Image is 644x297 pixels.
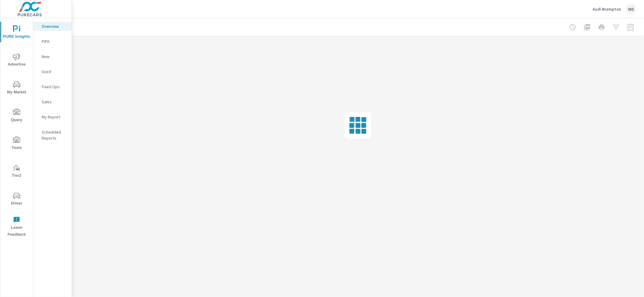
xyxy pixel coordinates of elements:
[2,164,31,179] span: Tier2
[42,38,67,44] p: PIPA
[33,128,72,143] div: Scheduled Reports
[2,216,31,238] span: Leave Feedback
[42,53,67,60] p: New
[42,84,67,90] p: Fixed Ops
[33,97,72,106] div: Sales
[33,67,72,76] div: Used
[42,114,67,120] p: My Report
[2,137,31,151] span: Tools
[33,22,72,31] div: Overview
[33,37,72,46] div: PIPA
[33,52,72,61] div: New
[33,82,72,91] div: Fixed Ops
[626,4,637,15] div: MS
[2,25,31,40] span: PURE Insights
[33,112,72,121] div: My Report
[42,23,67,29] p: Overview
[2,81,31,96] span: My Market
[2,53,31,68] span: Advertise
[42,69,67,75] p: Used
[2,192,31,207] span: Driver
[0,18,33,241] div: nav menu
[593,6,621,12] p: Audi Brampton
[42,99,67,105] p: Sales
[42,129,67,141] p: Scheduled Reports
[2,109,31,124] span: Query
